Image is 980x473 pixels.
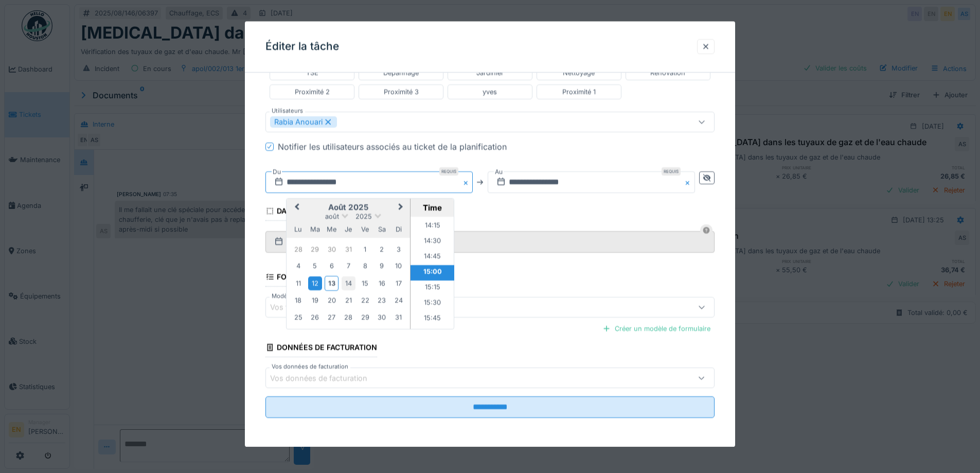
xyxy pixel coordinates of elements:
div: Choose samedi 2 août 2025 [375,242,389,256]
div: Choose mardi 26 août 2025 [308,310,322,324]
div: Choose dimanche 31 août 2025 [391,310,405,324]
div: Choose mardi 12 août 2025 [308,276,322,290]
div: Choose samedi 23 août 2025 [375,293,389,307]
button: Next Month [394,200,410,216]
li: 16:00 [411,327,454,342]
div: Date de fin prévue de la tâche [265,203,401,221]
div: Choose mercredi 27 août 2025 [325,310,338,324]
div: Jardinier [476,68,504,78]
div: Choose dimanche 17 août 2025 [391,276,405,290]
div: Formulaires [265,269,328,287]
div: Month août, 2025 [290,241,407,325]
div: mardi [308,222,322,236]
h3: Éditer la tâche [265,40,339,53]
div: Choose dimanche 24 août 2025 [391,293,405,307]
div: Créer un modèle de formulaire [598,322,715,336]
label: Utilisateurs [270,107,305,115]
div: Choose jeudi 7 août 2025 [342,259,355,273]
div: Choose jeudi 14 août 2025 [342,276,355,290]
div: Rabia Anouari [270,116,337,128]
div: Dépannage [383,68,419,78]
div: Choose samedi 30 août 2025 [375,310,389,324]
div: Choose samedi 9 août 2025 [375,259,389,273]
li: 15:45 [411,311,454,327]
div: Time [413,203,451,213]
button: Previous Month [288,200,304,216]
div: Choose mercredi 20 août 2025 [325,293,338,307]
div: Vos formulaires [270,302,339,313]
div: Proximité 2 [295,87,330,97]
div: Rénovation [650,68,685,78]
div: Choose dimanche 3 août 2025 [391,242,405,256]
label: Vos données de facturation [270,363,350,372]
div: Requis [662,167,681,176]
ul: Time [411,217,454,329]
label: Au [494,166,504,178]
div: Proximité 1 [562,87,596,97]
div: Données de facturation [265,340,377,358]
div: Choose vendredi 29 août 2025 [358,310,372,324]
div: Nettoyage [563,68,595,78]
div: Choose vendredi 8 août 2025 [358,259,372,273]
li: 14:45 [411,250,454,265]
div: Choose jeudi 31 juillet 2025 [342,242,355,256]
div: Choose mardi 19 août 2025 [308,293,322,307]
div: lundi [291,222,305,236]
div: Choose mardi 5 août 2025 [308,259,322,273]
div: Choose lundi 28 juillet 2025 [291,242,305,256]
div: Choose jeudi 21 août 2025 [342,293,355,307]
div: Choose lundi 18 août 2025 [291,293,305,307]
div: Choose vendredi 15 août 2025 [358,276,372,290]
li: 15:15 [411,281,454,296]
div: Choose lundi 25 août 2025 [291,310,305,324]
div: Notifier les utilisateurs associés au ticket de la planification [278,141,507,153]
div: samedi [375,222,389,236]
h2: août 2025 [287,203,410,212]
span: août [325,213,339,220]
div: Choose samedi 16 août 2025 [375,276,389,290]
div: vendredi [358,222,372,236]
div: Choose lundi 4 août 2025 [291,259,305,273]
div: jeudi [342,222,355,236]
div: dimanche [391,222,405,236]
div: Choose mercredi 6 août 2025 [325,259,338,273]
div: Choose mercredi 13 août 2025 [325,276,338,291]
li: 14:30 [411,234,454,250]
div: Choose dimanche 10 août 2025 [391,259,405,273]
div: Choose mercredi 30 juillet 2025 [325,242,338,256]
button: Close [461,171,473,193]
label: Modèles de formulaires [270,292,340,301]
div: mercredi [325,222,338,236]
div: Choose mardi 29 juillet 2025 [308,242,322,256]
li: 15:00 [411,265,454,281]
div: TSE [306,68,318,78]
div: Choose vendredi 1 août 2025 [358,242,372,256]
div: Requis [439,167,458,176]
div: yves [483,87,497,97]
div: Choose jeudi 28 août 2025 [342,310,355,324]
span: 2025 [355,213,372,220]
li: 15:30 [411,296,454,311]
div: Choose lundi 11 août 2025 [291,276,305,290]
div: Proximité 3 [384,87,419,97]
div: Choose vendredi 22 août 2025 [358,293,372,307]
div: Vos données de facturation [270,373,382,384]
li: 14:15 [411,219,454,234]
button: Close [684,171,695,193]
label: Du [272,166,282,178]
